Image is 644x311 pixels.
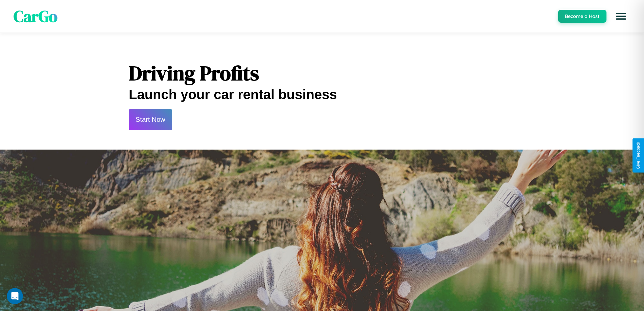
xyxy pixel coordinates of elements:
[14,5,57,27] span: CarGo
[129,59,515,87] h1: Driving Profits
[636,142,641,169] div: Give Feedback
[129,109,172,130] button: Start Now
[558,10,606,23] button: Become a Host
[7,288,23,304] iframe: Intercom live chat
[129,87,515,102] h2: Launch your car rental business
[612,7,630,26] button: Open menu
